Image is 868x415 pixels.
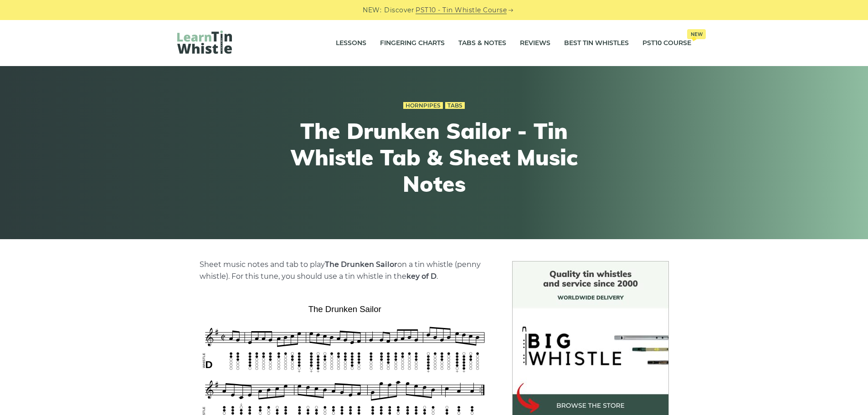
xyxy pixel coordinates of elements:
[642,32,691,55] a: PST10 CourseNew
[520,32,550,55] a: Reviews
[403,102,443,109] a: Hornpipes
[336,32,366,55] a: Lessons
[325,260,397,269] strong: The Drunken Sailor
[177,31,232,54] img: LearnTinWhistle.com
[267,118,602,197] h1: The Drunken Sailor - Tin Whistle Tab & Sheet Music Notes
[380,32,445,55] a: Fingering Charts
[564,32,629,55] a: Best Tin Whistles
[445,102,465,109] a: Tabs
[406,272,437,281] strong: key of D
[458,32,506,55] a: Tabs & Notes
[687,29,706,39] span: New
[200,259,490,282] p: Sheet music notes and tab to play on a tin whistle (penny whistle). For this tune, you should use...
